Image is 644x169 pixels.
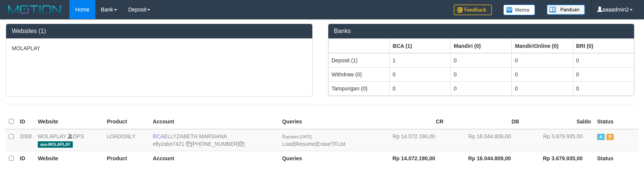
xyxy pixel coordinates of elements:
p: MOLAPLAY [12,44,307,52]
span: Paused [606,134,614,140]
h3: Websites (1) [12,28,307,35]
td: Rp 14.072.190,00 [371,129,447,151]
a: Resume [296,141,315,147]
span: | | [282,133,345,147]
td: 2008 [17,129,35,151]
td: 0 [389,67,450,81]
th: Rp 3.679.935,00 [522,151,594,166]
th: Website [35,151,104,166]
th: Status [594,114,638,129]
th: ID [17,114,35,129]
span: 0 [282,133,312,139]
th: Account [150,114,279,129]
td: 0 [573,81,634,95]
span: Active [597,134,605,140]
a: Copy 5495537878 to clipboard [239,141,244,147]
a: EraseTFList [317,141,345,147]
td: 0 [573,53,634,68]
th: Group: activate to sort column ascending [451,39,512,53]
td: Rp 3.679.935,00 [522,129,594,151]
td: Rp 16.044.809,00 [446,129,522,151]
td: 0 [512,81,573,95]
th: Group: activate to sort column ascending [573,39,634,53]
td: LOADONLY [104,129,150,151]
td: 0 [451,67,512,81]
h3: Banks [334,28,629,35]
td: 0 [389,81,450,95]
th: CR [371,114,447,129]
a: MOLAPLAY [38,133,66,139]
td: 0 [512,67,573,81]
td: 0 [451,81,512,95]
th: Queries [279,114,371,129]
th: Status [594,151,638,166]
span: BCA [153,133,164,139]
th: Product [104,151,150,166]
td: 0 [573,67,634,81]
img: panduan.png [547,5,585,15]
th: Product [104,114,150,129]
img: Button%20Memo.svg [503,5,535,15]
th: ID [17,151,35,166]
td: 0 [451,53,512,68]
td: Withdraw (0) [328,67,389,81]
a: Load [282,141,294,147]
td: 1 [389,53,450,68]
a: Copy ellyzabe7421 to clipboard [186,141,191,147]
img: Feedback.jpg [454,5,492,15]
td: 0 [512,53,573,68]
th: Group: activate to sort column ascending [328,39,389,53]
th: Group: activate to sort column ascending [389,39,450,53]
span: updated [DATE] [285,135,312,139]
td: Deposit (1) [328,53,389,68]
td: DPS [35,129,104,151]
td: Tampungan (0) [328,81,389,95]
img: MOTION_logo.png [6,4,64,15]
th: Account [150,151,279,166]
th: Rp 16.044.809,00 [446,151,522,166]
td: ELLYZABETH MARSIANA [PHONE_NUMBER] [150,129,279,151]
th: Saldo [522,114,594,129]
th: Website [35,114,104,129]
th: DB [446,114,522,129]
th: Group: activate to sort column ascending [512,39,573,53]
a: ellyzabe7421 [153,141,185,147]
th: Rp 14.072.190,00 [371,151,447,166]
span: aaa-MOLAPLAY [38,141,73,148]
th: Queries [279,151,371,166]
